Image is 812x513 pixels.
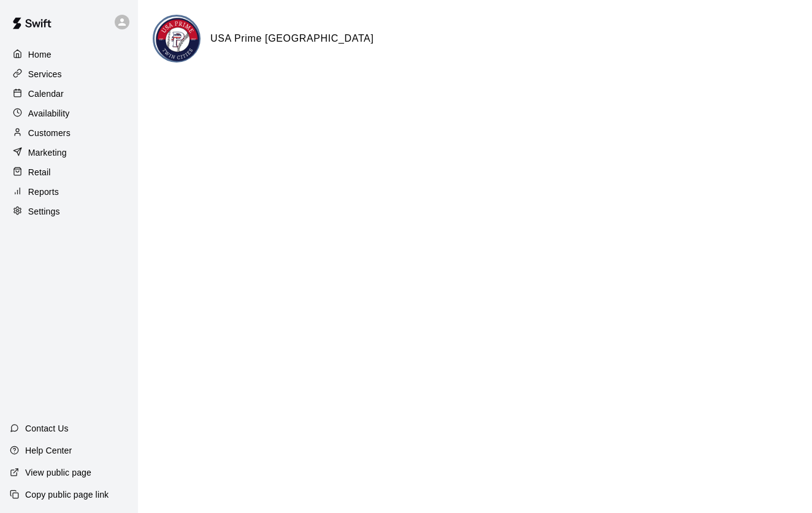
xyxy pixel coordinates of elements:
[28,205,60,218] p: Settings
[10,65,128,83] a: Services
[28,146,67,159] p: Marketing
[10,85,128,103] a: Calendar
[25,422,69,435] p: Contact Us
[28,68,62,80] p: Services
[10,104,128,123] a: Availability
[10,183,128,201] a: Reports
[28,166,51,178] p: Retail
[25,444,72,457] p: Help Center
[25,466,91,479] p: View public page
[10,163,128,181] a: Retail
[10,202,128,221] a: Settings
[28,186,59,198] p: Reports
[10,143,128,162] a: Marketing
[210,31,374,47] h6: USA Prime [GEOGRAPHIC_DATA]
[25,488,109,501] p: Copy public page link
[10,45,128,64] a: Home
[28,107,70,120] p: Availability
[28,48,52,61] p: Home
[155,17,201,63] img: USA Prime Twin Cities logo
[10,124,128,142] a: Customers
[28,88,64,100] p: Calendar
[28,127,71,139] p: Customers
